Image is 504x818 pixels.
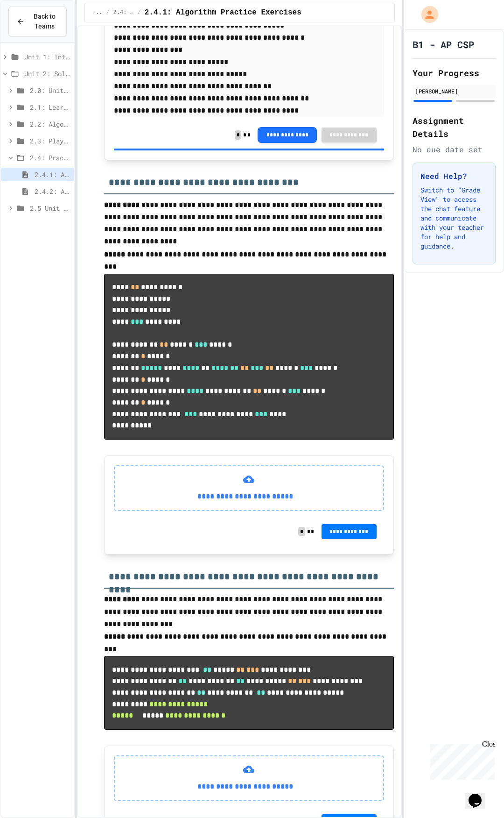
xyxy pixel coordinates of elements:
span: Unit 1: Intro to Computer Science [24,52,70,62]
iframe: chat widget [465,781,495,809]
span: 2.4.1: Algorithm Practice Exercises [35,170,70,179]
span: 2.4: Practice with Algorithms [113,9,134,16]
span: Unit 2: Solving Problems in Computer Science [24,69,70,78]
div: Chat with us now!Close [4,4,64,59]
span: / [106,9,109,16]
span: 2.2: Algorithms - from Pseudocode to Flowcharts [30,119,70,129]
div: My Account [412,4,441,25]
button: Back to Teams [8,7,67,36]
h1: B1 - AP CSP [413,38,474,51]
h2: Assignment Details [413,114,496,140]
div: [PERSON_NAME] [415,87,493,95]
span: 2.4: Practice with Algorithms [30,153,70,163]
span: Back to Teams [30,12,59,31]
span: 2.3: Playing Games [30,136,70,146]
span: / [138,9,141,16]
span: ... [92,9,103,16]
h2: Your Progress [413,66,496,79]
span: 2.4.2: AP Practice Questions [35,186,70,196]
span: 2.4.1: Algorithm Practice Exercises [145,7,301,18]
span: 2.5 Unit Summary [30,203,70,213]
iframe: chat widget [427,740,495,780]
div: No due date set [413,144,496,155]
h3: Need Help? [420,171,488,182]
span: 2.0: Unit Overview [30,85,70,95]
span: 2.1: Learning to Solve Hard Problems [30,102,70,112]
p: Switch to "Grade View" to access the chat feature and communicate with your teacher for help and ... [420,185,488,251]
